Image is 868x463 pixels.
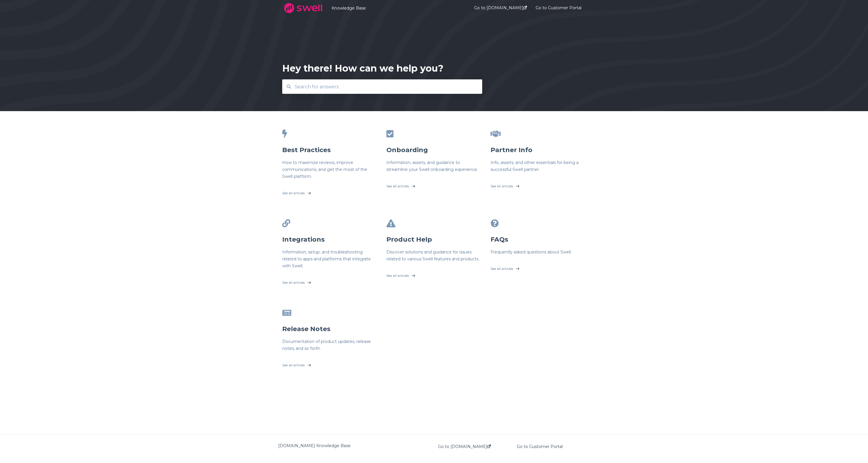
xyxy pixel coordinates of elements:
span:  [491,130,501,138]
h3: Product Help [386,235,482,244]
span:  [282,130,287,138]
img: company logo [282,1,324,15]
a: See all articles [282,184,377,199]
h6: Documentation of product updates, release notes, and so forth. [282,338,377,352]
a: See all articles [386,267,482,281]
a: See all articles [491,178,586,192]
span:  [386,130,394,138]
h6: Info, assets, and other essentials for being a successful Swell partner. [491,159,586,173]
h6: Frequently asked questions about Swell. [491,249,586,255]
a: Go to Customer Portal [517,444,563,449]
h6: How to maximize reviews, improve communications, and get the most of the Swell platform. [282,159,377,180]
h6: Discover solutions and guidance for issues related to various Swell features and products. [386,249,482,262]
span:  [282,309,291,317]
div: Hey there! How can we help you? [282,62,444,75]
span:  [282,219,290,227]
div: [DOMAIN_NAME] Knowledge Base [278,442,434,449]
span:  [386,219,396,227]
a: See all articles [282,356,377,371]
h3: Best Practices [282,146,377,154]
h3: FAQs [491,235,586,244]
h6: Information, assets, and guidance to streamline your Swell onboarding experience. [386,159,482,173]
a: See all articles [282,274,377,288]
a: See all articles [386,178,482,192]
h3: Partner Info [491,146,586,154]
input: Search for answers [291,81,474,93]
a: Knowledge Base [332,5,457,11]
span:  [491,219,499,227]
h3: Onboarding [386,146,482,154]
a: Go to [DOMAIN_NAME] [438,444,491,449]
h3: Release Notes [282,325,377,333]
h3: Integrations [282,235,377,244]
a: See all articles [491,260,586,275]
h6: Information, setup, and troubleshooting related to apps and platforms that integrate with Swell. [282,249,377,269]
